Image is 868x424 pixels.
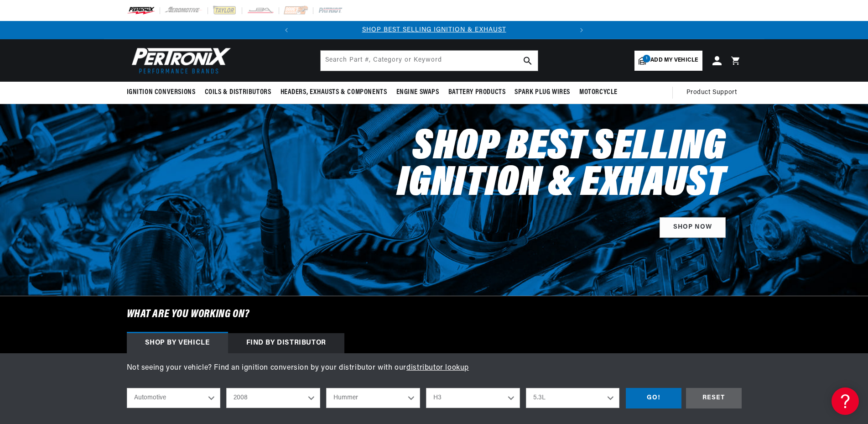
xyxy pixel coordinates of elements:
div: Shop by vehicle [127,333,228,353]
a: SHOP NOW [660,217,726,238]
h2: Shop Best Selling Ignition & Exhaust [336,130,726,203]
button: search button [518,51,538,71]
h6: What are you working on? [104,296,764,333]
select: Year [226,388,320,408]
select: Model [426,388,520,408]
span: Battery Products [448,88,506,97]
a: SHOP BEST SELLING IGNITION & EXHAUST [362,26,506,33]
summary: Coils & Distributors [200,82,276,103]
div: 1 of 2 [296,25,572,35]
img: Pertronix [127,45,232,76]
summary: Engine Swaps [392,82,444,103]
select: Engine [526,388,620,408]
select: Make [326,388,420,408]
span: Headers, Exhausts & Components [281,88,387,97]
button: Translation missing: en.sections.announcements.previous_announcement [277,21,296,39]
p: Not seeing your vehicle? Find an ignition conversion by your distributor with our [127,362,742,374]
summary: Headers, Exhausts & Components [276,82,392,103]
input: Search Part #, Category or Keyword [321,51,538,71]
span: Engine Swaps [396,88,439,97]
span: Spark Plug Wires [515,88,570,97]
summary: Motorcycle [575,82,622,103]
span: 1 [643,55,650,63]
div: GO! [626,388,681,408]
span: Product Support [686,88,737,98]
span: Motorcycle [579,88,618,97]
select: Ride Type [127,388,221,408]
slideshow-component: Translation missing: en.sections.announcements.announcement_bar [104,21,764,39]
div: Find by Distributor [228,333,344,353]
span: Coils & Distributors [205,88,271,97]
span: Add my vehicle [650,56,698,65]
summary: Spark Plug Wires [510,82,575,103]
div: RESET [686,388,742,408]
summary: Battery Products [444,82,510,103]
span: Ignition Conversions [127,88,196,97]
a: distributor lookup [406,364,469,372]
a: 1Add my vehicle [634,51,702,71]
summary: Product Support [686,82,742,104]
div: Announcement [296,25,572,35]
summary: Ignition Conversions [127,82,200,103]
button: Translation missing: en.sections.announcements.next_announcement [572,21,591,39]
